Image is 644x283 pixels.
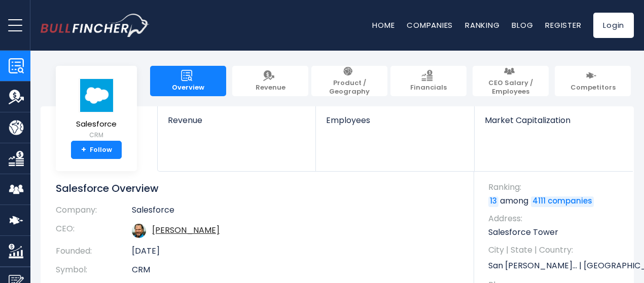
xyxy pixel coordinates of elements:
[311,66,387,96] a: Product / Geography
[475,106,633,142] a: Market Capitalization
[531,196,594,207] a: 4111 companies
[488,227,624,238] p: Salesforce Tower
[390,66,467,96] a: Financials
[256,84,285,92] span: Revenue
[41,14,150,37] img: bullfincher logo
[512,20,533,30] a: Blog
[478,79,544,96] span: CEO Salary / Employees
[488,196,498,207] a: 13
[326,115,463,125] span: Employees
[488,182,624,193] span: Ranking:
[56,242,132,261] th: Founded:
[152,224,220,236] a: ceo
[172,84,204,92] span: Overview
[488,213,624,224] span: Address:
[132,261,459,279] td: CRM
[465,20,499,30] a: Ranking
[81,145,86,154] strong: +
[570,84,616,92] span: Competitors
[168,115,305,125] span: Revenue
[410,84,447,92] span: Financials
[56,182,459,195] h1: Salesforce Overview
[56,205,132,220] th: Company:
[158,106,315,142] a: Revenue
[41,14,150,37] a: Go to homepage
[71,141,122,159] a: +Follow
[76,78,117,141] a: Salesforce CRM
[316,79,382,96] span: Product / Geography
[407,20,453,30] a: Companies
[485,115,623,125] span: Market Capitalization
[76,120,117,129] span: Salesforce
[473,66,549,96] a: CEO Salary / Employees
[132,205,459,220] td: Salesforce
[372,20,395,30] a: Home
[132,224,146,238] img: marc-benioff.jpg
[488,245,624,256] span: City | State | Country:
[316,106,474,142] a: Employees
[56,261,132,279] th: Symbol:
[545,20,581,30] a: Register
[132,242,459,261] td: [DATE]
[488,258,624,273] p: San [PERSON_NAME]... | [GEOGRAPHIC_DATA] | US
[488,195,624,207] p: among
[232,66,308,96] a: Revenue
[593,13,634,38] a: Login
[76,131,117,140] small: CRM
[56,220,132,242] th: CEO:
[150,66,226,96] a: Overview
[555,66,631,96] a: Competitors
